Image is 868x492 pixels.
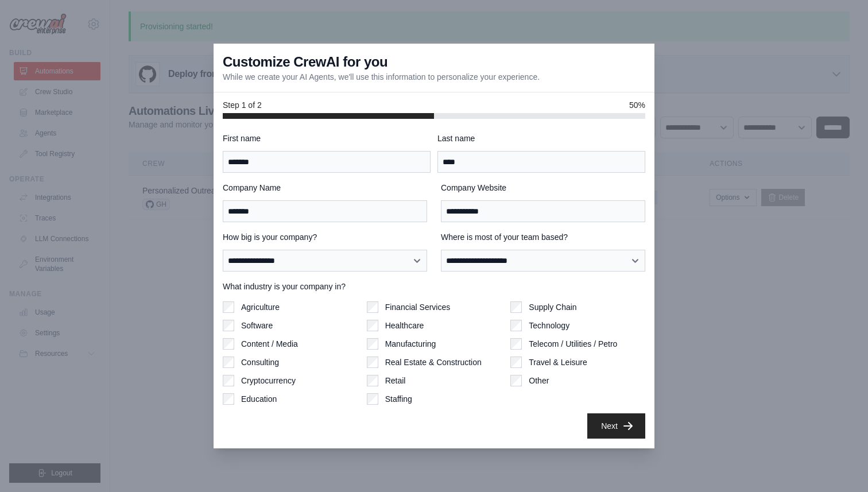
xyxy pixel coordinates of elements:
label: Where is most of your team based? [441,231,645,243]
label: First name [223,133,431,144]
label: Real Estate & Construction [385,357,482,368]
label: Cryptocurrency [241,375,296,386]
label: Supply Chain [529,301,576,313]
button: Next [587,413,645,439]
span: 50% [629,99,645,111]
label: Retail [385,375,406,386]
label: Consulting [241,357,279,368]
label: Company Website [441,182,645,193]
label: What industry is your company in? [223,281,645,292]
h3: Customize CrewAI for you [223,53,387,71]
label: Healthcare [385,320,424,331]
label: Last name [437,133,645,144]
label: Telecom / Utilities / Petro [529,338,617,350]
label: Travel & Leisure [529,357,587,368]
label: Content / Media [241,338,298,350]
p: While we create your AI Agents, we'll use this information to personalize your experience. [223,71,540,83]
label: Agriculture [241,301,280,313]
label: Education [241,393,277,405]
label: How big is your company? [223,231,427,243]
label: Technology [529,320,569,331]
span: Step 1 of 2 [223,99,262,111]
label: Software [241,320,273,331]
label: Financial Services [385,301,451,313]
label: Staffing [385,393,412,405]
label: Other [529,375,549,386]
label: Manufacturing [385,338,436,350]
label: Company Name [223,182,427,193]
